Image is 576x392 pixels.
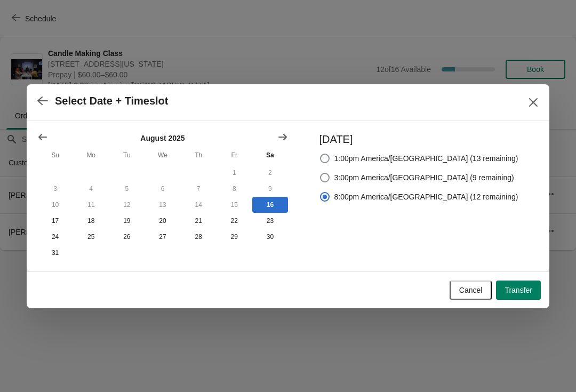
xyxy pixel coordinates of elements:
span: Cancel [459,286,483,294]
span: 3:00pm America/[GEOGRAPHIC_DATA] (9 remaining) [334,172,514,183]
button: Saturday August 9 2025 [252,181,288,197]
button: Thursday August 28 2025 [181,229,217,245]
th: Saturday [252,146,288,165]
button: Friday August 22 2025 [217,213,252,229]
button: Thursday August 7 2025 [181,181,217,197]
button: Close [524,93,543,112]
button: Wednesday August 20 2025 [145,213,180,229]
button: Tuesday August 12 2025 [109,197,145,213]
th: Monday [73,146,109,165]
button: Monday August 4 2025 [73,181,109,197]
button: Monday August 18 2025 [73,213,109,229]
button: Tuesday August 19 2025 [109,213,145,229]
button: Friday August 15 2025 [217,197,252,213]
button: Monday August 11 2025 [73,197,109,213]
th: Sunday [37,146,73,165]
th: Tuesday [109,146,145,165]
button: Friday August 1 2025 [217,165,252,181]
button: Transfer [496,281,541,300]
button: Wednesday August 27 2025 [145,229,180,245]
button: Sunday August 10 2025 [37,197,73,213]
button: Sunday August 31 2025 [37,245,73,261]
button: Sunday August 24 2025 [37,229,73,245]
button: Show previous month, July 2025 [33,127,52,147]
button: Wednesday August 6 2025 [145,181,180,197]
th: Thursday [181,146,217,165]
button: Sunday August 17 2025 [37,213,73,229]
button: Saturday August 2 2025 [252,165,288,181]
h2: Select Date + Timeslot [55,95,169,107]
th: Wednesday [145,146,180,165]
button: Show next month, September 2025 [273,127,292,147]
button: Friday August 29 2025 [217,229,252,245]
button: Thursday August 21 2025 [181,213,217,229]
span: 8:00pm America/[GEOGRAPHIC_DATA] (12 remaining) [334,191,518,202]
button: Wednesday August 13 2025 [145,197,180,213]
button: Saturday August 30 2025 [252,229,288,245]
button: Tuesday August 26 2025 [109,229,145,245]
span: 1:00pm America/[GEOGRAPHIC_DATA] (13 remaining) [334,153,518,164]
h3: [DATE] [319,132,518,147]
th: Friday [217,146,252,165]
button: Friday August 8 2025 [217,181,252,197]
button: Sunday August 3 2025 [37,181,73,197]
button: Saturday August 23 2025 [252,213,288,229]
span: Transfer [505,286,532,294]
button: Thursday August 14 2025 [181,197,217,213]
button: Monday August 25 2025 [73,229,109,245]
button: Today Saturday August 16 2025 [252,197,288,213]
button: Cancel [450,281,492,300]
button: Tuesday August 5 2025 [109,181,145,197]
